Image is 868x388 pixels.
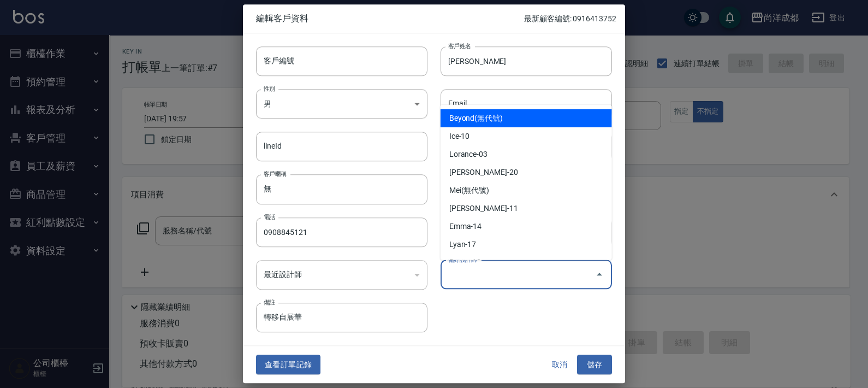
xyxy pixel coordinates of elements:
[577,355,612,375] button: 儲存
[441,236,612,254] li: Lyan-17
[256,355,320,375] button: 查看訂單記錄
[441,163,612,181] li: [PERSON_NAME]-20
[256,89,427,119] div: 男
[524,13,616,25] p: 最新顧客編號: 0916413752
[264,170,287,178] label: 客戶暱稱
[441,145,612,163] li: Lorance-03
[448,42,471,50] label: 客戶姓名
[591,266,608,284] button: Close
[256,13,524,24] span: 編輯客戶資料
[441,217,612,236] li: Emma-14
[264,213,275,221] label: 電話
[448,255,477,263] label: 偏好設計師
[441,181,612,199] li: Mei(無代號)
[441,254,612,272] li: Peggy-13
[441,127,612,145] li: Ice-10
[542,355,577,375] button: 取消
[441,199,612,217] li: [PERSON_NAME]-11
[264,84,275,92] label: 性別
[264,298,275,306] label: 備註
[441,109,612,127] li: Beyond(無代號)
